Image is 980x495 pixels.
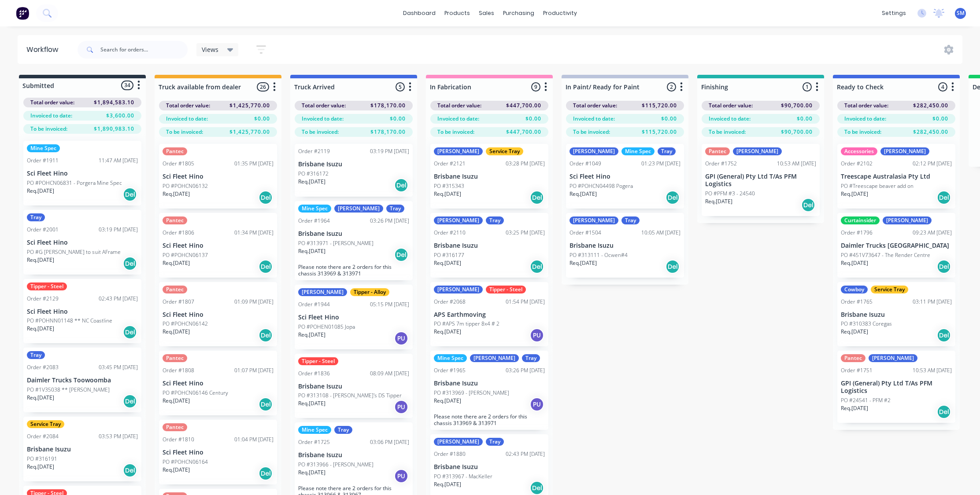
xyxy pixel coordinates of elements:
[27,179,122,187] p: PO #POHCN06831 - Porgera Mine Spec
[437,128,474,136] span: To be invoiced:
[23,210,141,275] div: TrayOrder #200103:19 PM [DATE]Sci Fleet HinoPO #G [PERSON_NAME] to suit AFrameReq.[DATE]Del
[506,450,545,458] div: 02:43 PM [DATE]
[470,354,519,362] div: [PERSON_NAME]
[437,102,481,110] span: Total order value:
[486,438,504,446] div: Tray
[23,141,141,205] div: Mine SpecOrder #191111:47 AM [DATE]Sci Fleet HinoPO #POHCN06831 - Porgera Mine SpecReq.[DATE]Del
[123,257,137,271] div: Del
[877,7,910,20] div: settings
[298,314,409,321] p: Sci Fleet Hino
[163,466,190,474] p: Req. [DATE]
[390,115,406,123] span: $0.00
[27,187,54,195] p: Req. [DATE]
[932,115,948,123] span: $0.00
[841,182,913,190] p: PO #Treescape beaver add on
[841,242,952,249] p: Daimler Trucks [GEOGRAPHIC_DATA]
[229,102,270,110] span: $1,425,770.00
[641,229,680,237] div: 10:05 AM [DATE]
[298,239,374,247] p: PO #313971 - [PERSON_NAME]
[163,311,274,319] p: Sci Fleet Hino
[163,216,187,224] div: Pantec
[530,191,544,205] div: Del
[163,160,194,168] div: Order #1805
[163,147,187,155] div: Pantec
[539,7,581,20] div: productivity
[350,288,389,296] div: Tipper - Alloy
[434,389,509,397] p: PO #313969 - [PERSON_NAME]
[394,331,408,345] div: PU
[621,147,655,155] div: Mine Spec
[234,160,274,168] div: 01:35 PM [DATE]
[27,144,60,152] div: Mine Spec
[844,128,881,136] span: To be invoiced:
[434,229,466,237] div: Order #2110
[913,128,948,136] span: $282,450.00
[841,229,873,237] div: Order #1796
[883,216,932,224] div: [PERSON_NAME]
[298,461,374,469] p: PO #313966 - [PERSON_NAME]
[841,367,873,374] div: Order #1751
[841,160,873,168] div: Order #2102
[30,99,74,106] span: Total order value:
[163,251,208,259] p: PO #POHCN06137
[434,173,545,180] p: Brisbane Isuzu
[99,433,138,440] div: 03:53 PM [DATE]
[434,354,467,362] div: Mine Spec
[295,354,413,418] div: Tipper - SteelOrder #183608:09 AM [DATE]Brisbane IsuzuPO #313108 - [PERSON_NAME]'s DS TipperReq.[...
[733,147,782,155] div: [PERSON_NAME]
[841,216,880,224] div: Curtainsider
[370,102,406,110] span: $178,170.00
[298,170,329,178] p: PO #316172
[163,190,190,198] p: Req. [DATE]
[641,160,680,168] div: 01:23 PM [DATE]
[642,128,677,136] span: $115,720.00
[434,242,545,249] p: Brisbane Isuzu
[334,205,383,213] div: [PERSON_NAME]
[27,325,54,333] p: Req. [DATE]
[434,286,483,293] div: [PERSON_NAME]
[27,455,57,463] p: PO #316191
[302,128,339,136] span: To be invoiced:
[434,160,466,168] div: Order #2121
[841,298,873,306] div: Order #1765
[844,102,888,110] span: Total order value:
[841,259,868,267] p: Req. [DATE]
[937,191,951,205] div: Del
[23,417,141,481] div: Service TrayOrder #208403:53 PM [DATE]Brisbane IsuzuPO #316191Req.[DATE]Del
[298,161,409,168] p: Brisbane Isuzu
[530,397,544,411] div: PU
[841,286,868,293] div: Cowboy
[166,115,208,123] span: Invoiced to date:
[434,380,545,387] p: Brisbane Isuzu
[163,389,228,397] p: PO #POHCN06146 Century
[525,115,541,123] span: $0.00
[781,102,813,110] span: $90,700.00
[163,286,187,293] div: Pantec
[570,242,680,249] p: Brisbane Isuzu
[234,367,274,374] div: 01:07 PM [DATE]
[841,190,868,198] p: Req. [DATE]
[298,426,331,434] div: Mine Spec
[506,367,545,374] div: 03:26 PM [DATE]
[298,469,325,477] p: Req. [DATE]
[937,328,951,342] div: Del
[123,325,137,339] div: Del
[27,248,121,256] p: PO #G [PERSON_NAME] to suit AFrame
[334,426,352,434] div: Tray
[123,463,137,477] div: Del
[434,147,483,155] div: [PERSON_NAME]
[295,201,413,280] div: Mine Spec[PERSON_NAME]TrayOrder #196403:26 PM [DATE]Brisbane IsuzuPO #313971 - [PERSON_NAME]Req.[...
[123,394,137,408] div: Del
[841,311,952,319] p: Brisbane Isuzu
[913,229,952,237] div: 09:23 AM [DATE]
[163,173,274,180] p: Sci Fleet Hino
[841,251,930,259] p: PO #451V73647 - The Render Centre
[506,102,541,110] span: $447,700.00
[957,9,965,17] span: SM
[841,173,952,180] p: Treescape Australasia Pty Ltd
[709,128,746,136] span: To be invoiced:
[100,41,188,59] input: Search for orders...
[570,190,597,198] p: Req. [DATE]
[26,44,63,55] div: Workflow
[163,436,194,444] div: Order #1810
